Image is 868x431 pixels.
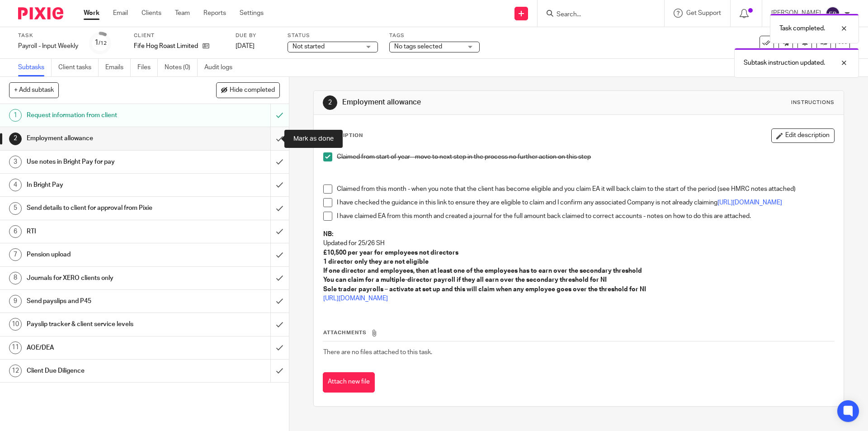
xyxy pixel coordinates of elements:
small: /12 [99,41,107,46]
label: Task [18,32,78,39]
h1: Use notes in Bright Pay for pay [27,155,183,169]
a: Emails [105,59,131,76]
div: 7 [9,248,22,261]
a: Reports [203,9,226,18]
a: Audit logs [204,59,239,76]
div: 8 [9,272,22,284]
strong: NB: [323,231,333,237]
span: No tags selected [394,43,442,50]
span: There are no files attached to this task. [323,349,432,355]
img: Pixie [18,7,63,19]
div: 4 [9,179,22,191]
label: Due by [236,32,276,39]
a: [URL][DOMAIN_NAME] [717,199,782,206]
p: Claimed from this month - when you note that the client has become eligible and you claim EA it w... [337,185,834,194]
h1: Request information from client [27,109,183,122]
div: 1 [9,109,22,122]
a: Work [84,9,99,18]
h1: In Bright Pay [27,178,183,192]
h1: Employment allowance [342,98,598,107]
div: 5 [9,202,22,215]
p: I have checked the guidance in this link to ensure they are eligible to claim and I confirm any a... [337,198,834,207]
button: + Add subtask [9,82,59,98]
h1: Employment allowance [27,132,183,145]
div: 11 [9,341,22,354]
div: Instructions [791,99,835,106]
div: 12 [9,365,22,377]
a: Files [137,59,158,76]
a: Subtasks [18,59,52,76]
h1: Pension upload [27,248,183,261]
span: Hide completed [230,87,275,94]
span: Not started [292,43,325,50]
img: svg%3E [826,6,840,21]
span: [DATE] [236,43,255,49]
a: Settings [240,9,264,18]
button: Attach new file [323,372,375,393]
div: 3 [9,156,22,168]
button: Edit description [771,128,835,143]
a: Team [175,9,190,18]
a: Client tasks [58,59,99,76]
div: 2 [9,133,22,145]
h1: Journals for XERO clients only [27,271,183,285]
a: Clients [142,9,161,18]
p: Subtask instruction updated. [744,58,825,67]
p: Claimed from start of year - move to next step in the process no further action on this step [337,152,834,161]
h1: Send payslips and P45 [27,294,183,308]
a: [URL][DOMAIN_NAME] [323,295,388,302]
div: 10 [9,318,22,331]
div: 6 [9,225,22,238]
strong: If one director and employees, then at least one of the employees has to earn over the secondary ... [323,268,642,274]
a: Email [113,9,128,18]
span: Attachments [323,330,367,335]
p: Description [323,132,363,139]
h1: Client Due Diligence [27,364,183,378]
h1: AOE/DEA [27,341,183,355]
div: 2 [323,95,337,110]
button: Hide completed [216,82,280,98]
strong: Sole trader payrolls – activate at set up and this will claim when any employee goes over the thr... [323,286,646,293]
p: Updated for 25/26 SH [323,239,834,248]
h1: RTI [27,225,183,238]
h1: Send details to client for approval from Pixie [27,201,183,215]
strong: You can claim for a multiple-director payroll if they all earn over the secondary threshold for NI [323,277,607,283]
label: Client [134,32,224,39]
h1: Payslip tracker & client service levels [27,317,183,331]
strong: £10,500 per year for employees not directors [323,250,458,256]
label: Status [288,32,378,39]
p: Task completed. [779,24,825,33]
a: Notes (0) [165,59,198,76]
div: 9 [9,295,22,308]
div: 1 [94,38,107,48]
div: Payroll - Input Weekly [18,42,78,51]
p: Fife Hog Roast Limited [134,42,198,51]
strong: 1 director only they are not eligible [323,259,429,265]
p: I have claimed EA from this month and created a journal for the full amount back claimed to corre... [337,212,834,221]
label: Tags [389,32,480,39]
